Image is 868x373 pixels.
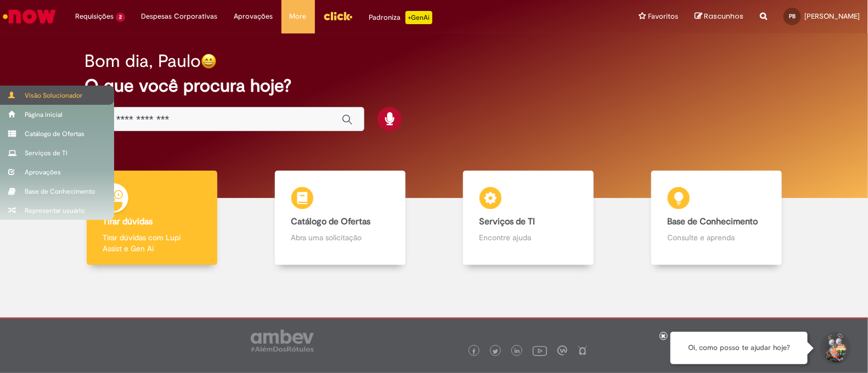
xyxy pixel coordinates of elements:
[84,76,784,95] h2: O que você procura hoje?
[471,349,477,354] img: logo_footer_facebook.png
[323,8,353,24] img: click_logo_yellow_360x200.png
[290,11,307,22] span: More
[493,349,498,354] img: logo_footer_twitter.png
[369,11,432,24] div: Padroniza
[75,11,114,22] span: Requisições
[819,332,852,365] button: Iniciar Conversa de Suporte
[434,171,622,265] a: Serviços de TI Encontre ajuda
[103,232,201,254] p: Tirar dúvidas com Lupi Assist e Gen Ai
[670,332,808,364] div: Oi, como posso te ajudar hoje?
[622,171,810,265] a: Base de Conhecimento Consulte e aprenda
[251,330,314,352] img: logo_footer_ambev_rotulo_gray.png
[84,52,201,71] h2: Bom dia, Paulo
[291,216,371,227] b: Catálogo de Ofertas
[648,11,678,22] span: Favoritos
[668,216,758,227] b: Base de Conhecimento
[578,346,588,355] img: logo_footer_naosei.png
[246,171,434,265] a: Catálogo de Ofertas Abra uma solicitação
[804,12,860,21] span: [PERSON_NAME]
[515,348,520,355] img: logo_footer_linkedin.png
[695,12,743,22] a: Rascunhos
[291,232,389,243] p: Abra uma solicitação
[480,232,577,243] p: Encontre ajuda
[789,13,796,20] span: PB
[533,343,547,358] img: logo_footer_youtube.png
[142,11,218,22] span: Despesas Corporativas
[480,216,536,227] b: Serviços de TI
[234,11,273,22] span: Aprovações
[1,5,58,27] img: ServiceNow
[704,11,743,21] span: Rascunhos
[557,346,567,355] img: logo_footer_workplace.png
[103,216,153,227] b: Tirar dúvidas
[668,232,765,243] p: Consulte e aprenda
[201,53,217,69] img: happy-face.png
[116,13,125,22] span: 2
[405,11,432,24] p: +GenAi
[58,171,246,265] a: Tirar dúvidas Tirar dúvidas com Lupi Assist e Gen Ai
